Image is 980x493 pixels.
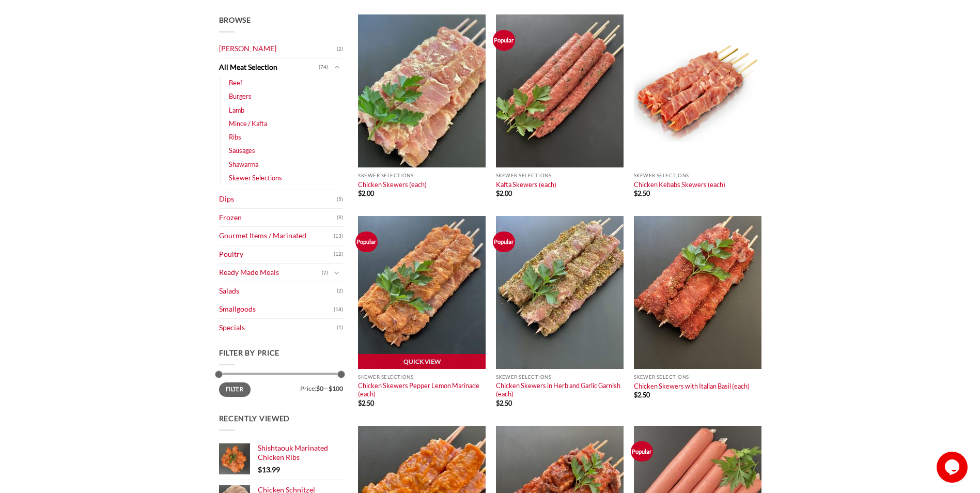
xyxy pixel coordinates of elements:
p: Skewer Selections [358,173,486,178]
a: Shawarma [229,158,258,171]
img: Chicken Kebabs Skewers [634,14,761,167]
p: Skewer Selections [496,374,624,380]
a: Smallgoods [219,300,334,318]
a: Lamb [229,103,244,117]
a: Gourmet Items / Marinated [219,227,334,245]
a: Mince / Kafta [229,117,267,130]
a: Chicken Skewers with Italian Basil (each) [634,382,750,390]
a: Shishtaouk Marinated Chicken Ribs [258,443,343,463]
p: Skewer Selections [496,173,624,178]
button: Toggle [331,267,343,279]
bdi: 2.50 [496,399,512,407]
button: Filter [219,382,251,396]
span: Browse [219,16,251,24]
a: Chicken Skewers in Herb and Garlic Garnish (each) [496,381,624,398]
img: Kafta Skewers [496,14,624,167]
span: (12) [334,246,343,262]
a: Salads [219,282,337,300]
span: $ [258,465,262,474]
a: Ready Made Meals [219,264,322,282]
a: Quick View [358,354,486,369]
a: Kafta Skewers (each) [496,180,556,189]
span: $ [496,399,500,407]
span: (2) [322,265,328,281]
a: Poultry [219,245,334,264]
a: Dips [219,190,337,208]
a: Specials [219,319,337,337]
span: (2) [337,283,343,299]
span: $ [496,189,500,197]
span: (74) [319,59,328,75]
span: Filter by price [219,348,280,357]
span: (1) [337,320,343,335]
span: (18) [334,302,343,317]
bdi: 2.50 [634,391,650,399]
span: Recently Viewed [219,414,290,423]
span: $ [358,399,362,407]
span: $0 [316,384,323,392]
a: Chicken Kebabs Skewers (each) [634,180,725,189]
a: Chicken Skewers Pepper Lemon Marinade (each) [358,381,486,398]
span: (5) [337,192,343,207]
span: $ [634,189,637,197]
bdi: 2.50 [634,189,650,197]
span: (9) [337,210,343,225]
a: [PERSON_NAME] [219,40,337,58]
span: (2) [337,41,343,57]
iframe: chat widget [937,452,970,483]
bdi: 2.00 [496,189,512,197]
p: Skewer Selections [358,374,486,380]
p: Skewer Selections [634,173,761,178]
a: Ribs [229,130,241,144]
img: Chicken_Skewers_Pepper_Lemon_Marinade [358,216,486,369]
span: Shishtaouk Marinated Chicken Ribs [258,443,328,461]
img: Chicken_Skewers_with_Italian_Basil [634,216,761,369]
button: Toggle [331,61,343,73]
a: Sausages [229,144,255,157]
span: $ [634,391,637,399]
bdi: 2.00 [358,189,374,197]
a: Chicken Skewers (each) [358,180,427,189]
a: Frozen [219,209,337,227]
bdi: 13.99 [258,465,280,474]
img: Chicken_Skewers_in_Herb_and_Garlic_Garnish [496,216,624,369]
a: Skewer Selections [229,171,282,184]
p: Skewer Selections [634,374,761,380]
div: Price: — [219,382,343,392]
span: $ [358,189,362,197]
span: (13) [334,228,343,244]
img: Chicken Skewers [358,14,486,167]
span: $100 [329,384,343,392]
bdi: 2.50 [358,399,374,407]
a: All Meat Selection [219,58,319,76]
a: Burgers [229,89,252,103]
a: Beef [229,76,242,89]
